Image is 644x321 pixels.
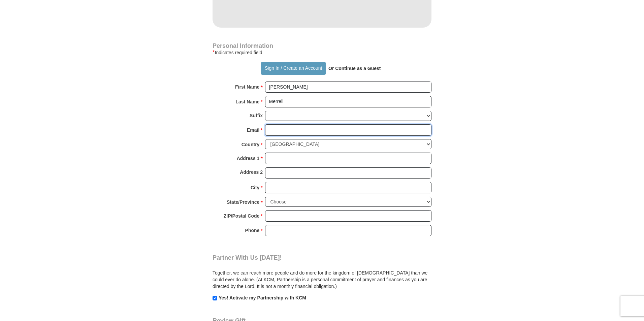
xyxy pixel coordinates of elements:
[245,226,260,235] strong: Phone
[213,49,431,57] div: Indicates required field
[251,183,259,192] strong: City
[261,62,326,75] button: Sign In / Create an Account
[213,43,431,49] h4: Personal Information
[237,154,260,163] strong: Address 1
[219,295,306,300] strong: Yes! Activate my Partnership with KCM
[235,82,259,92] strong: First Name
[250,111,263,120] strong: Suffix
[247,125,259,135] strong: Email
[240,167,263,177] strong: Address 2
[241,140,260,149] strong: Country
[224,211,260,221] strong: ZIP/Postal Code
[213,254,282,261] span: Partner With Us [DATE]!
[213,269,431,290] p: Together, we can reach more people and do more for the kingdom of [DEMOGRAPHIC_DATA] than we coul...
[236,97,260,106] strong: Last Name
[227,197,259,207] strong: State/Province
[328,66,381,71] strong: Or Continue as a Guest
